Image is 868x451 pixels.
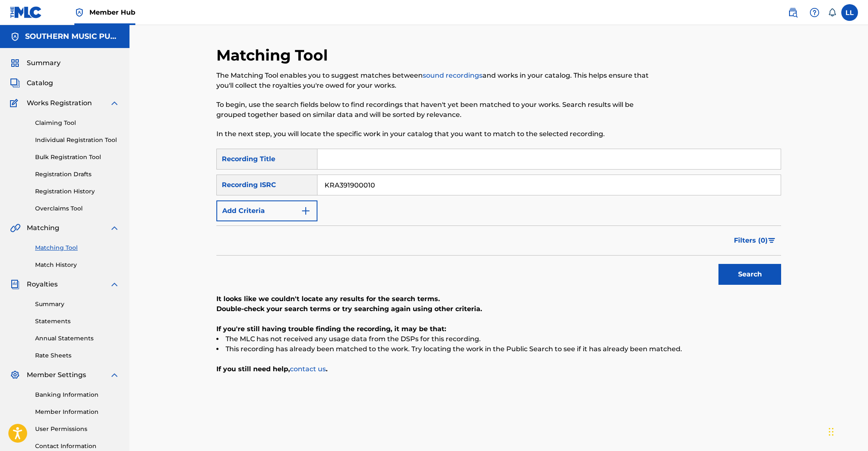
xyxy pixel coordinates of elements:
button: Filters (0) [729,230,781,251]
a: Registration History [35,187,119,196]
div: Drag [829,419,834,444]
img: Top Rightsholder [74,8,84,18]
img: filter [768,238,775,243]
img: expand [109,279,119,289]
a: Annual Statements [35,334,119,343]
a: Public Search [784,4,801,21]
a: Overclaims Tool [35,204,119,213]
button: Add Criteria [216,200,317,221]
div: Notifications [828,8,836,17]
span: Works Registration [27,98,92,108]
a: Individual Registration Tool [35,136,119,144]
iframe: Chat Widget [826,411,868,451]
div: User Menu [841,4,858,21]
p: Double-check your search terms or try searching again using other criteria. [216,304,781,314]
p: To begin, use the search fields below to find recordings that haven't yet been matched to your wo... [216,100,651,120]
img: Royalties [10,279,20,289]
a: Match History [35,261,119,269]
div: Help [806,4,823,21]
img: MLC Logo [10,6,42,18]
p: In the next step, you will locate the specific work in your catalog that you want to match to the... [216,129,651,139]
span: Member Hub [89,8,135,17]
p: It looks like we couldn't locate any results for the search terms. [216,294,781,304]
a: Matching Tool [35,243,119,252]
img: expand [109,98,119,108]
a: User Permissions [35,425,119,433]
a: Rate Sheets [35,351,119,360]
a: SummarySummary [10,58,61,68]
p: If you still need help, . [216,364,781,374]
img: help [810,8,820,18]
button: Search [718,264,781,285]
a: CatalogCatalog [10,78,53,88]
p: If you're still having trouble finding the recording, it may be that: [216,324,781,334]
li: This recording has already been matched to the work. Try locating the work in the Public Search t... [216,344,781,354]
a: Statements [35,317,119,326]
img: Catalog [10,78,20,88]
img: search [788,8,798,18]
h2: Matching Tool [216,46,332,65]
a: Claiming Tool [35,119,119,127]
iframe: Resource Center [845,305,868,375]
a: Banking Information [35,390,119,399]
span: Royalties [27,279,58,289]
a: contact us [290,365,326,373]
h5: SOUTHERN MUSIC PUB CO INC [25,32,119,41]
span: Catalog [27,78,53,88]
span: Filters ( 0 ) [734,236,768,246]
span: Matching [27,223,59,233]
li: The MLC has not received any usage data from the DSPs for this recording. [216,334,781,344]
img: expand [109,370,119,380]
img: Works Registration [10,98,21,108]
a: Contact Information [35,442,119,451]
a: Member Information [35,408,119,416]
img: 9d2ae6d4665cec9f34b9.svg [301,206,311,216]
a: Bulk Registration Tool [35,153,119,162]
span: Member Settings [27,370,86,380]
span: Summary [27,58,61,68]
img: Summary [10,58,20,68]
img: Accounts [10,32,20,42]
form: Search Form [216,149,781,289]
img: expand [109,223,119,233]
a: sound recordings [423,71,482,79]
p: The Matching Tool enables you to suggest matches between and works in your catalog. This helps en... [216,71,651,91]
a: Registration Drafts [35,170,119,179]
img: Matching [10,223,20,233]
a: Summary [35,300,119,309]
img: Member Settings [10,370,20,380]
